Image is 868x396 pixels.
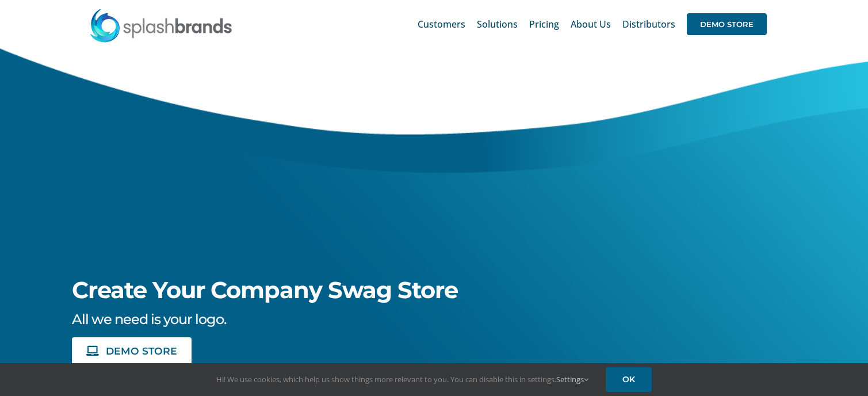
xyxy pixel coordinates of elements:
span: Pricing [529,20,559,29]
nav: Main Menu [418,6,767,43]
img: SplashBrands.com Logo [89,8,233,43]
span: Customers [418,20,465,29]
a: Settings [556,374,588,384]
span: All we need is your logo. [72,311,226,328]
span: Solutions [477,20,518,29]
span: Hi! We use cookies, which help us show things more relevant to you. You can disable this in setti... [216,374,588,384]
a: Pricing [529,6,559,43]
a: Customers [418,6,465,43]
span: DEMO STORE [106,346,177,356]
span: Create Your Company Swag Store [72,276,458,304]
a: DEMO STORE [72,337,192,364]
a: OK [606,367,652,392]
span: About Us [571,20,611,29]
a: DEMO STORE [687,6,767,43]
span: DEMO STORE [687,13,767,35]
a: Distributors [622,6,675,43]
span: Distributors [622,20,675,29]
